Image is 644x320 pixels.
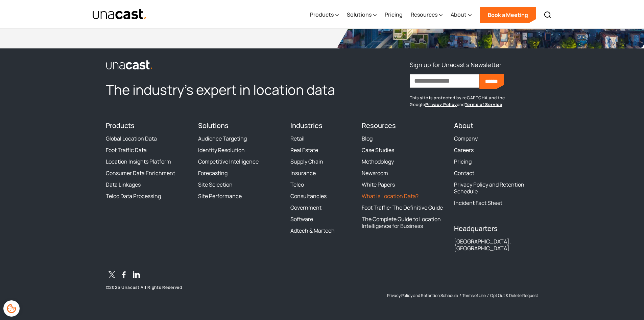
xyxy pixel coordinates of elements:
a: Forecasting [198,170,228,176]
h2: The industry’s expert in location data [106,81,354,99]
a: Foot Traffic: The Definitive Guide [362,204,443,211]
div: / [487,293,489,298]
div: About [451,10,467,19]
a: Blog [362,135,373,142]
div: / [459,293,461,298]
a: Solutions [198,121,229,130]
img: Unacast logo [106,60,153,70]
h3: Sign up for Unacast's Newsletter [410,59,501,70]
a: Supply Chain [290,158,323,165]
a: Site Performance [198,193,242,199]
a: Insurance [290,170,316,176]
div: Resources [411,10,437,19]
a: Site Selection [198,181,233,188]
a: Competitive Intelligence [198,158,259,165]
a: Opt Out & Delete Request [490,293,538,298]
a: Data Linkages [106,181,141,188]
a: Location Insights Platform [106,158,171,165]
a: Terms of Use [462,293,486,298]
a: Consumer Data Enrichment [106,170,175,176]
a: Newsroom [362,170,388,176]
a: What is Location Data? [362,193,419,199]
a: Facebook [118,270,130,282]
a: Twitter / X [106,270,118,282]
a: LinkedIn [130,270,142,282]
a: Privacy Policy [425,102,457,107]
a: Real Estate [290,147,318,153]
a: link to the homepage [106,59,354,70]
a: Book a Meeting [480,7,536,23]
a: Adtech & Martech [290,227,335,234]
div: Solutions [347,10,372,19]
a: Pricing [385,1,403,29]
a: Global Location Data [106,135,157,142]
div: [GEOGRAPHIC_DATA], [GEOGRAPHIC_DATA] [454,238,538,252]
a: Methodology [362,158,394,165]
div: Products [310,1,339,29]
p: This site is protected by reCAPTCHA and the Google and [410,94,538,108]
a: Privacy Policy and Retention Schedule [387,293,458,298]
div: Products [310,10,334,19]
div: Resources [411,1,443,29]
a: Audience Targeting [198,135,247,142]
div: Cookie Preferences [3,300,20,317]
a: Identity Resolution [198,147,245,153]
a: Telco [290,181,304,188]
a: Retail [290,135,305,142]
div: Solutions [347,1,377,29]
h4: Headquarters [454,225,538,233]
a: White Papers [362,181,395,188]
a: Incident Fact Sheet [454,199,502,206]
a: Case Studies [362,147,394,153]
a: Terms of Service [465,102,502,107]
img: Unacast text logo [92,8,147,20]
h4: Industries [290,122,354,130]
a: home [92,8,147,20]
div: About [451,1,472,29]
a: Contact [454,170,474,176]
a: Careers [454,147,474,153]
a: Government [290,204,321,211]
a: Foot Traffic Data [106,147,147,153]
a: Software [290,216,313,222]
h4: Resources [362,122,446,130]
a: Consultancies [290,193,327,199]
a: Products [106,121,135,130]
a: The Complete Guide to Location Intelligence for Business [362,216,446,229]
h4: About [454,122,538,130]
a: Pricing [454,158,472,165]
img: Search icon [544,11,552,19]
a: Telco Data Processing [106,193,161,199]
a: Company [454,135,478,142]
p: © 2025 Unacast All Rights Reserved [106,285,283,290]
a: Privacy Policy and Retention Schedule [454,181,538,195]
